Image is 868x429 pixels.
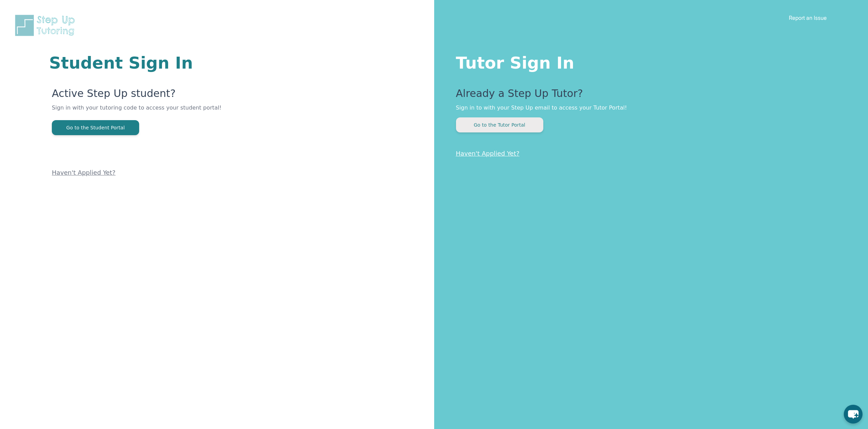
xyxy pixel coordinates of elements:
h1: Tutor Sign In [456,52,841,71]
a: Haven't Applied Yet? [52,169,116,176]
button: Go to the Tutor Portal [456,117,543,132]
h1: Student Sign In [49,55,352,71]
button: chat-button [844,405,863,424]
img: Step Up Tutoring horizontal logo [14,14,79,37]
p: Sign in to with your Step Up email to access your Tutor Portal! [456,104,841,112]
a: Haven't Applied Yet? [456,150,520,157]
p: Sign in with your tutoring code to access your student portal! [52,104,352,120]
a: Go to the Student Portal [52,124,139,131]
p: Already a Step Up Tutor? [456,87,841,104]
p: Active Step Up student? [52,87,352,104]
a: Go to the Tutor Portal [456,121,543,128]
a: Report an Issue [789,14,827,21]
button: Go to the Student Portal [52,120,139,135]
